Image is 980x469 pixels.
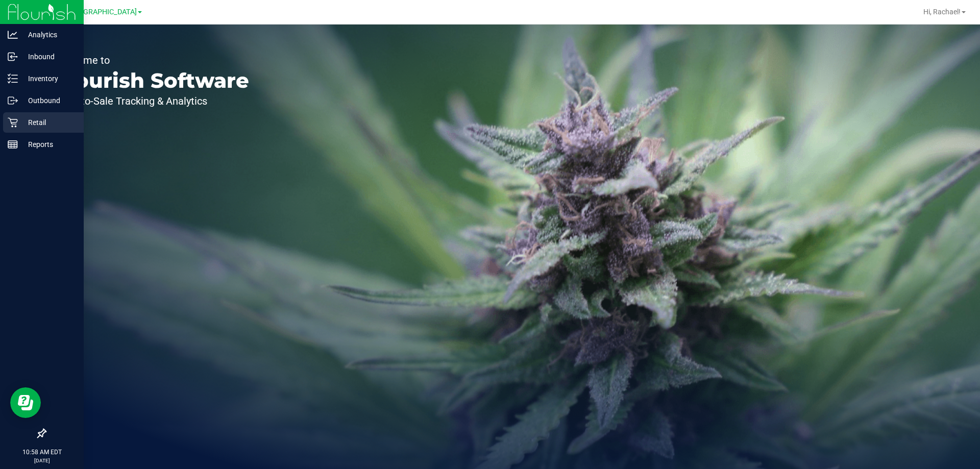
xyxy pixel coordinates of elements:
[18,138,79,151] p: Reports
[55,96,249,106] p: Seed-to-Sale Tracking & Analytics
[55,55,249,65] p: Welcome to
[10,387,41,418] iframe: Resource center
[923,8,961,16] span: Hi, Rachael!
[8,30,18,40] inline-svg: Analytics
[5,448,79,457] p: 10:58 AM EDT
[8,139,18,150] inline-svg: Reports
[8,52,18,62] inline-svg: Inbound
[18,116,79,129] p: Retail
[8,73,18,84] inline-svg: Inventory
[8,117,18,128] inline-svg: Retail
[18,29,79,41] p: Analytics
[18,72,79,85] p: Inventory
[8,95,18,106] inline-svg: Outbound
[18,51,79,63] p: Inbound
[18,94,79,107] p: Outbound
[5,457,79,464] p: [DATE]
[55,70,249,91] p: Flourish Software
[67,8,137,16] span: [GEOGRAPHIC_DATA]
